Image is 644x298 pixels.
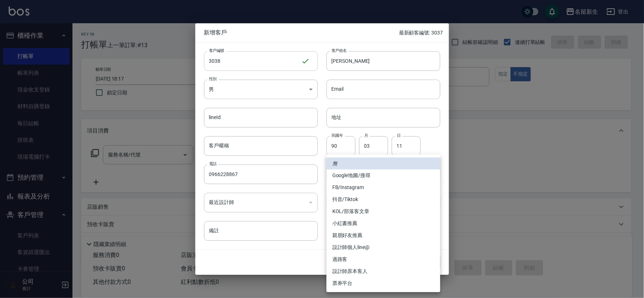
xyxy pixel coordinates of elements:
[327,193,440,205] li: 抖音/Tiktok
[332,160,337,167] em: 無
[327,205,440,217] li: KOL/部落客文章
[327,277,440,289] li: 票券平台
[327,181,440,193] li: FB/Instagram
[327,217,440,229] li: 小紅書推薦
[327,170,440,181] li: Google地圖/搜尋
[327,265,440,277] li: 設計師原本客人
[327,229,440,241] li: 親朋好友推薦
[327,241,440,253] li: 設計師個人line@
[327,253,440,265] li: 過路客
